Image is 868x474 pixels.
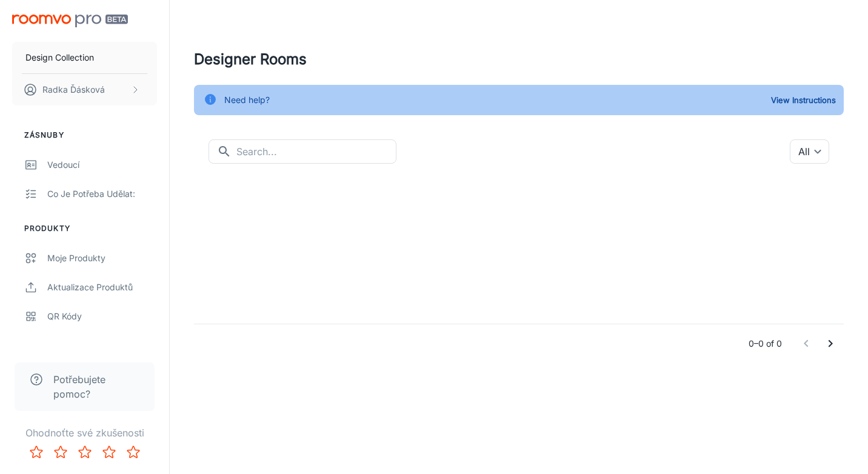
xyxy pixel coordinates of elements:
p: Design Collection [25,51,94,64]
div: Vedoucí [47,158,157,172]
button: View Instructions [768,91,839,109]
img: Roomvo PRO Beta [12,15,128,27]
div: Aktualizace produktů [47,281,157,294]
p: 0–0 of 0 [749,337,782,350]
p: Radka Ďásková [42,83,105,96]
span: Potřebujete pomoc? [53,372,140,401]
div: Co je potřeba udělat: [47,187,157,201]
h4: Designer Rooms [194,48,844,70]
div: Moje produkty [47,252,157,265]
div: All [790,139,829,164]
button: Radka Ďásková [12,74,157,105]
input: Search... [236,139,396,164]
button: Go to next page [818,332,843,356]
button: Design Collection [12,42,157,73]
div: Need help? [224,88,270,112]
div: QR kódy [47,310,157,323]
